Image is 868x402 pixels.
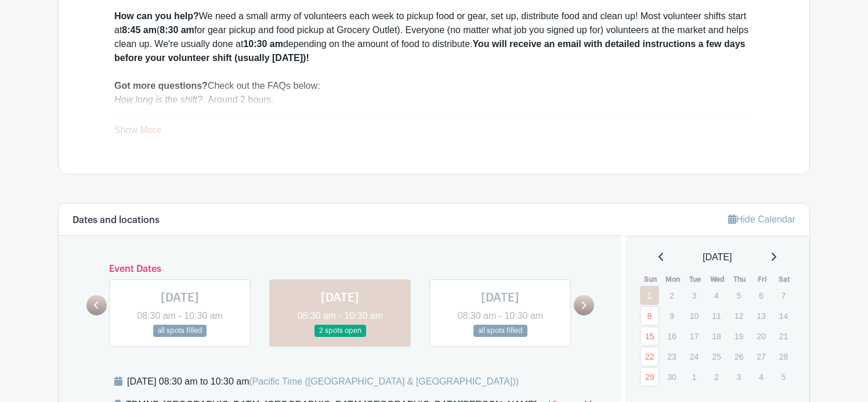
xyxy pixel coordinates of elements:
th: Fri [751,274,773,285]
p: 25 [707,347,726,365]
strong: How can you help? [114,11,199,21]
div: Around 2 hours. [114,93,754,107]
p: 5 [729,286,748,304]
p: 30 [662,368,681,386]
p: 17 [685,327,704,345]
p: 12 [729,307,748,325]
a: Hide Calendar [728,214,795,224]
p: 9 [662,307,681,325]
p: 5 [774,368,793,386]
p: 16 [662,327,681,345]
p: 1 [685,368,704,386]
th: Sun [639,274,662,285]
strong: 10:30 am [243,39,283,49]
em: How long is the shift? [114,95,202,105]
p: 27 [751,347,771,365]
span: [DATE] [703,250,732,264]
th: Tue [684,274,707,285]
p: 14 [774,307,793,325]
strong: Got more questions? [114,81,208,91]
p: 19 [729,327,748,345]
p: 2 [707,368,726,386]
th: Sat [773,274,796,285]
a: 22 [640,347,659,366]
p: 20 [751,327,771,345]
p: 18 [707,327,726,345]
th: Mon [661,274,684,285]
div: We need a small army of volunteers each week to pickup food or gear, set up, distribute food and ... [114,9,754,65]
p: 13 [751,307,771,325]
a: 15 [640,326,659,346]
li: 8:45 am: Volunteer shifts to pickup food at the grocery store or set up onsite (8:30 a.m. for Gro... [124,107,754,121]
p: 6 [751,286,771,304]
p: 4 [751,368,771,386]
a: 8 [640,306,659,325]
p: 3 [729,368,748,386]
p: 2 [662,286,681,304]
span: (Pacific Time ([GEOGRAPHIC_DATA] & [GEOGRAPHIC_DATA])) [249,376,519,386]
p: 24 [685,347,704,365]
a: 1 [640,286,659,305]
strong: You will receive an email with detailed instructions a few days before your volunteer shift (usua... [114,39,746,63]
strong: 8:30 am [160,25,194,35]
div: Check out the FAQs below: [114,79,754,93]
a: Show More [114,125,161,139]
p: 21 [774,327,793,345]
h6: Dates and locations [73,215,160,226]
p: 26 [729,347,748,365]
th: Thu [729,274,751,285]
h6: Event Dates [107,264,574,275]
p: 11 [707,307,726,325]
th: Wed [706,274,729,285]
p: 10 [685,307,704,325]
p: 3 [685,286,704,304]
p: 7 [774,286,793,304]
div: [DATE] 08:30 am to 10:30 am [127,375,519,389]
p: 23 [662,347,681,365]
a: 29 [640,367,659,386]
p: 4 [707,286,726,304]
p: 28 [774,347,793,365]
strong: 8:45 am [122,25,157,35]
